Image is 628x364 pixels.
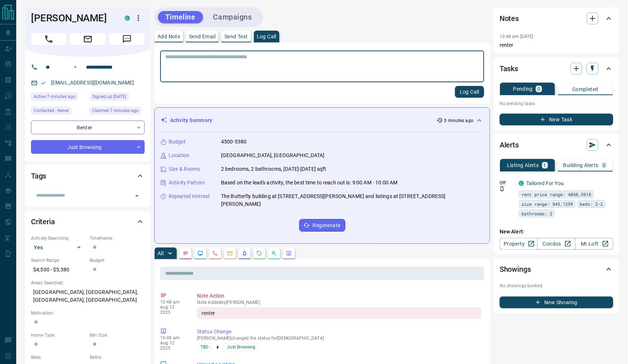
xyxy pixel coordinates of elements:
button: Timeline [158,11,203,23]
p: Activity Summary [170,117,212,124]
div: Just Browsing [31,140,145,154]
p: Send Email [189,34,215,39]
span: Contacted - Never [34,107,69,114]
div: Yes [31,242,86,253]
p: 0 [537,86,540,91]
div: Notes [500,10,613,27]
p: renter [500,41,613,49]
a: Property [500,238,538,250]
p: Location [169,152,189,159]
span: TBD [200,343,208,351]
svg: Push Notification Only [500,186,505,191]
p: Building Alerts [563,163,598,168]
p: Activity Pattern [169,179,205,187]
svg: Emails [227,250,233,256]
p: Budget: [90,257,145,264]
div: Tags [31,167,145,185]
div: renter [197,307,481,319]
h2: Criteria [31,216,55,228]
p: 2 bedrooms, 2 bathrooms, [DATE]-[DATE] sqft [221,165,327,173]
span: Claimed 7 minutes ago [92,107,139,114]
p: Listing Alerts [507,163,539,168]
p: New Alert: [500,228,613,236]
a: Tailored For You [526,180,564,186]
button: New Showing [500,297,613,308]
h2: Showings [500,263,531,275]
span: rent price range: 4050,5918 [521,191,591,198]
div: Tue Aug 12 2025 [31,93,86,103]
p: Areas Searched: [31,280,145,286]
span: Message [109,33,145,45]
svg: Notes [183,250,189,256]
p: Status Change [197,328,481,336]
h2: Alerts [500,139,519,151]
p: Beds: [31,354,86,361]
p: Note Action [197,292,481,300]
svg: Email Verified [41,80,46,86]
p: Note Added by [PERSON_NAME] [197,300,481,305]
a: Mr.Loft [575,238,613,250]
button: New Task [500,114,613,125]
a: Condos [537,238,575,250]
p: 4500-5380 [221,138,246,146]
p: Budget [169,138,186,146]
h2: Notes [500,13,519,24]
a: [EMAIL_ADDRESS][DOMAIN_NAME] [51,80,134,86]
svg: Calls [212,250,218,256]
p: 10:48 am [DATE] [500,34,534,39]
p: Min Size: [90,332,145,339]
p: Based on the lead's activity, the best time to reach out is: 9:00 AM - 10:00 AM [221,179,397,187]
div: Showings [500,260,613,278]
p: No pending tasks [500,98,613,109]
h2: Tasks [500,63,518,74]
p: [GEOGRAPHIC_DATA], [GEOGRAPHIC_DATA] [221,152,325,159]
svg: Listing Alerts [242,250,248,256]
span: beds: 2-2 [580,200,603,208]
p: All [158,251,163,256]
h2: Tags [31,170,46,182]
div: condos.ca [519,181,524,186]
span: Email [70,33,106,45]
p: $4,500 - $5,380 [31,264,86,276]
p: Actively Searching: [31,235,86,242]
p: 10:48 am [160,335,186,340]
span: Signed up [DATE] [92,93,126,100]
p: [GEOGRAPHIC_DATA], [GEOGRAPHIC_DATA], [GEOGRAPHIC_DATA], [GEOGRAPHIC_DATA] [31,286,145,306]
p: 0 [603,163,606,168]
p: [PERSON_NAME] changed the status for [DEMOGRAPHIC_DATA] [197,336,481,341]
p: No showings booked [500,282,613,289]
div: Renter [31,121,145,134]
p: Log Call [257,34,276,39]
div: condos.ca [125,15,130,21]
svg: Requests [256,250,262,256]
span: size range: 945,1299 [521,200,573,208]
div: Activity Summary3 minutes ago [161,114,484,127]
p: Aug 12 2025 [160,305,186,315]
div: Mon Aug 12 2024 [90,93,145,103]
button: Log Call [455,86,484,98]
div: Alerts [500,136,613,154]
p: 3 minutes ago [444,117,473,124]
span: Just Browsing [227,343,255,351]
p: 1 [544,163,546,168]
p: Completed [572,87,598,92]
p: Send Text [224,34,248,39]
p: Repeated Interest [169,193,210,200]
button: Open [71,63,80,72]
p: Size & Rooms [169,165,200,173]
p: 10:48 am [160,299,186,305]
p: The Butterfly building at [STREET_ADDRESS][PERSON_NAME] and listings at [STREET_ADDRESS][PERSON_N... [221,193,484,208]
p: Home Type: [31,332,86,339]
span: Call [31,33,66,45]
p: Off [500,180,514,186]
span: Active 7 minutes ago [34,93,76,100]
p: Aug 12 2025 [160,340,186,351]
p: Motivation: [31,310,145,316]
div: Tasks [500,60,613,77]
p: Pending [513,86,533,91]
button: Campaigns [206,11,259,23]
p: Search Range: [31,257,86,264]
p: Timeframe: [90,235,145,242]
p: Baths: [90,354,145,361]
button: Open [132,191,142,201]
